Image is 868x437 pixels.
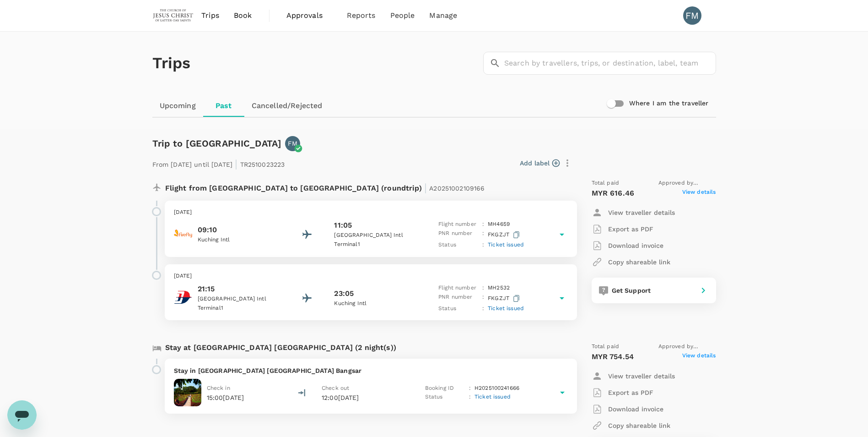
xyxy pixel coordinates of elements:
span: | [235,158,237,170]
span: Get Support [612,287,651,294]
img: Holiday Inn Kuala Lumpur Bangsar [174,379,201,406]
p: [DATE] [174,208,568,217]
p: Booking ID [425,384,465,393]
p: Kuching Intl [198,235,280,245]
h6: Where I am the traveller [629,98,709,109]
span: Approved by [658,179,716,188]
span: Book [234,10,252,21]
span: Check in [207,385,230,391]
h1: Trips [152,32,191,95]
p: 12:00[DATE] [322,393,409,402]
p: H2025100241666 [474,384,519,393]
p: 15:00[DATE] [207,393,244,402]
span: | [424,181,427,194]
span: People [390,10,415,21]
p: [GEOGRAPHIC_DATA] Intl [198,295,280,304]
p: Flight number [438,284,479,293]
span: A20251002109166 [429,185,485,192]
p: Copy shareable link [608,421,670,430]
p: : [482,220,484,229]
span: View details [682,351,716,362]
img: firefly [174,224,192,243]
input: Search by travellers, trips, or destination, label, team [504,52,716,75]
p: Terminal 1 [334,240,416,249]
p: Flight number [438,220,479,229]
span: Approved by [658,342,716,351]
button: Export as PDF [592,221,653,237]
p: 23:05 [334,288,354,299]
img: Malaysia Airlines [174,288,192,306]
p: Flight from [GEOGRAPHIC_DATA] to [GEOGRAPHIC_DATA] (roundtrip) [165,179,485,195]
p: PNR number [438,229,479,240]
p: FKGZJT [488,293,522,304]
span: Ticket issued [474,393,511,400]
div: FM [683,6,701,25]
p: Stay in [GEOGRAPHIC_DATA] [GEOGRAPHIC_DATA] Bangsar [174,366,568,375]
p: View traveller details [608,371,675,381]
button: Export as PDF [592,384,653,401]
span: Check out [322,385,349,391]
a: Cancelled/Rejected [244,95,330,117]
span: Manage [429,10,457,21]
p: Kuching Intl [334,299,416,308]
p: Terminal 1 [198,304,280,313]
button: Download invoice [592,401,663,417]
span: Ticket issued [488,241,524,248]
span: Total paid [592,179,620,188]
p: MYR 754.54 [592,351,634,362]
p: Status [425,393,465,402]
img: The Malaysian Church of Jesus Christ of Latter-day Saints [152,5,194,26]
a: Past [203,95,244,117]
p: : [482,240,484,250]
p: PNR number [438,293,479,304]
button: Copy shareable link [592,417,670,434]
p: Copy shareable link [608,257,670,267]
h6: Trip to [GEOGRAPHIC_DATA] [152,136,282,151]
p: Download invoice [608,404,663,414]
p: : [469,393,471,402]
p: [DATE] [174,272,568,281]
span: Ticket issued [488,305,524,311]
p: Status [438,240,479,250]
p: View traveller details [608,208,675,217]
p: Status [438,304,479,313]
span: Total paid [592,342,620,351]
button: Copy shareable link [592,254,670,270]
p: 09:10 [198,224,280,235]
iframe: Button to launch messaging window [7,400,37,430]
p: : [482,284,484,293]
p: Stay at [GEOGRAPHIC_DATA] [GEOGRAPHIC_DATA] (2 night(s)) [165,342,396,353]
p: : [482,229,484,240]
button: Download invoice [592,237,663,254]
p: : [482,304,484,313]
button: View traveller details [592,204,675,221]
p: MYR 616.46 [592,188,635,199]
p: FM [288,139,297,148]
p: 11:05 [334,220,352,231]
p: 21:15 [198,284,280,295]
p: : [469,384,471,393]
span: Approvals [286,10,332,21]
p: FKGZJT [488,229,522,240]
p: Download invoice [608,241,663,250]
span: View details [682,188,716,199]
p: MH 4659 [488,220,510,229]
button: View traveller details [592,368,675,384]
p: Export as PDF [608,224,653,234]
span: Reports [347,10,376,21]
p: [GEOGRAPHIC_DATA] Intl [334,231,416,240]
p: From [DATE] until [DATE] TR2510023223 [152,155,285,171]
button: Add label [520,158,560,168]
p: : [482,293,484,304]
p: Export as PDF [608,388,653,397]
p: MH 2532 [488,284,510,293]
a: Upcoming [152,95,203,117]
span: Trips [201,10,219,21]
